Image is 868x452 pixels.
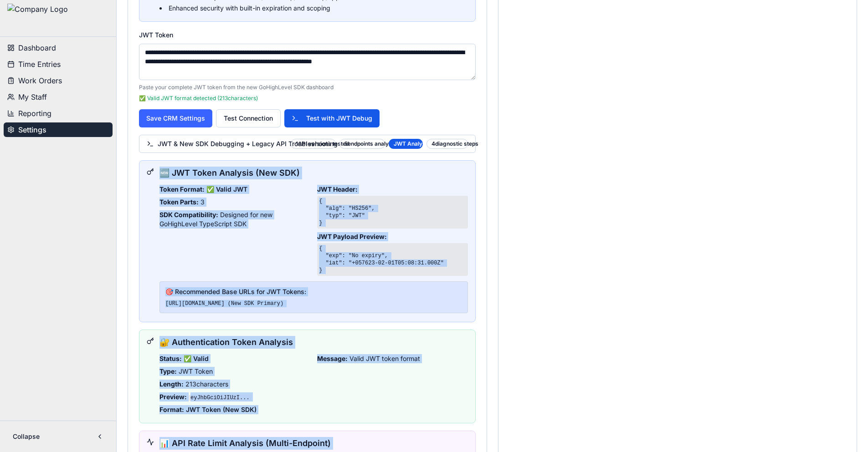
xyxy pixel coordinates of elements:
button: JWT & New SDK Debugging + Legacy API Troubleshooting1API versions tested5endpoints analyzedJWT An... [139,135,476,153]
strong: Token Parts: [159,198,199,206]
strong: Type: [159,367,177,375]
div: 🔐 Authentication Token Analysis [159,336,468,349]
span: Reporting [18,108,51,119]
button: Collapse [7,428,109,445]
strong: Format: [159,406,184,413]
img: Company Logo [7,4,68,33]
span: ✅ Valid [184,355,209,362]
strong: Preview: [159,393,187,401]
span: JWT Token (New SDK) [186,406,257,413]
div: JWT Analysis [389,139,423,149]
strong: JWT Payload Preview: [317,233,387,240]
div: 🎯 Recommended Base URLs for JWT Tokens: [165,287,462,296]
div: 3 [159,198,310,207]
li: Enhanced security with built-in expiration and scoping [159,4,468,13]
button: Time Entries [4,57,113,71]
div: 4 diagnostic steps [426,139,467,149]
div: JWT Token [159,367,310,376]
span: Dashboard [18,42,56,53]
span: JWT & New SDK Debugging + Legacy API Troubleshooting [147,139,287,148]
code: eyJhbGciOiJIUzI... [189,395,252,401]
button: Dashboard [4,41,113,55]
span: Time Entries [18,59,61,70]
span: Settings [18,124,46,135]
pre: { "exp": "No expiry", "iat": "+057623-02-01T05:08:31.000Z" } [317,243,467,276]
span: Collapse [13,432,40,441]
span: ✅ Valid JWT [206,185,247,193]
label: JWT Token [139,31,173,39]
div: Valid JWT token format [317,354,467,363]
strong: Status: [159,355,182,362]
pre: { "alg": "HS256", "typ": "JWT" } [317,196,467,229]
p: Paste your complete JWT token from the new GoHighLevel SDK dashboard [139,84,476,91]
button: Test with JWT Debug [284,109,380,127]
div: 🆕 JWT Token Analysis (New SDK) [159,167,468,179]
button: My Staff [4,90,113,104]
strong: Token Format: [159,185,205,193]
li: [URL][DOMAIN_NAME] (New SDK Primary) [165,300,462,307]
div: 213 characters [159,380,310,389]
div: 1 API versions tested [291,139,336,149]
span: ✅ Valid JWT format detected ( 213 characters) [139,95,258,102]
button: Reporting [4,106,113,121]
span: Work Orders [18,75,62,86]
span: My Staff [18,91,47,102]
strong: JWT Header: [317,185,358,193]
strong: Message: [317,355,348,362]
div: 📊 API Rate Limit Analysis (Multi-Endpoint) [159,437,468,450]
div: 5 endpoints analyzed [339,139,385,149]
button: Settings [4,122,113,137]
strong: Length: [159,380,184,388]
button: Save CRM Settings [139,109,212,127]
div: Designed for new GoHighLevel TypeScript SDK [159,210,310,229]
button: Work Orders [4,73,113,88]
strong: SDK Compatibility: [159,211,218,218]
button: Test Connection [216,109,281,127]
